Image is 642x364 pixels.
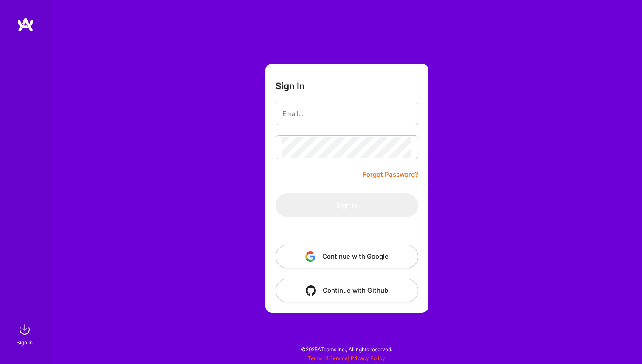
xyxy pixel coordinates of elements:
[351,355,385,361] a: Privacy Policy
[363,169,418,180] a: Forgot Password?
[276,245,418,268] button: Continue with Google
[17,17,34,32] img: logo
[276,279,418,302] button: Continue with Github
[305,251,315,262] img: icon
[276,193,418,217] button: Sign In
[276,81,305,91] h3: Sign In
[18,321,33,347] a: sign inSign In
[51,339,642,360] div: © 2025 ATeams Inc., All rights reserved.
[17,338,33,347] div: Sign In
[308,355,385,361] span: |
[306,285,316,296] img: icon
[16,321,33,338] img: sign in
[282,103,411,124] input: Email...
[308,355,348,361] a: Terms of Service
